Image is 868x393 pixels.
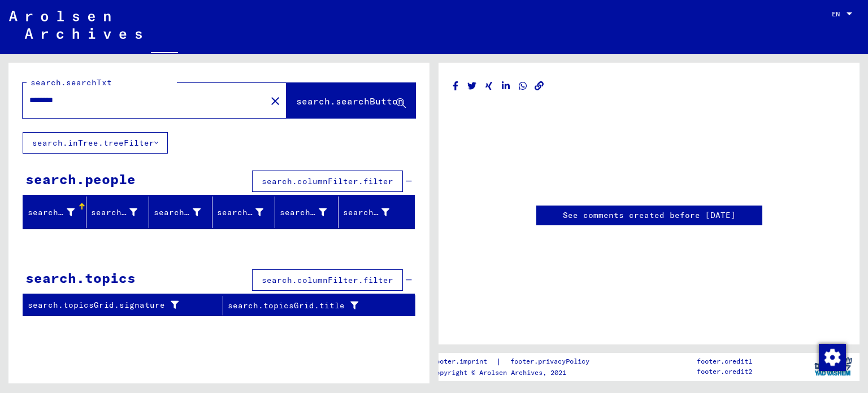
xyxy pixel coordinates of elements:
[275,197,338,228] mat-header-cell: search.peopleGrid.yearBirth
[149,197,212,228] mat-header-cell: search.peopleGrid.maidenName
[268,94,282,108] mat-icon: close
[533,79,545,93] button: Copy link
[154,207,201,219] div: search.peopleGrid.maidenName
[280,203,341,221] div: search.peopleGrid.yearBirth
[563,209,736,221] a: See comments created before [DATE]
[819,344,846,371] img: Change consent
[252,171,403,192] button: search.columnFilter.filter
[501,356,603,368] a: footer.privacyPolicy
[252,269,403,291] button: search.columnFilter.filter
[466,79,478,93] button: Share on Twitter
[280,207,327,219] div: search.peopleGrid.yearBirth
[228,300,393,312] div: search.topicsGrid.title
[264,89,287,112] button: Clear
[28,207,75,219] div: search.peopleGrid.lastName
[296,95,403,107] span: search.searchButton
[31,77,112,88] mat-label: search.searchTxt
[91,207,138,219] div: search.peopleGrid.firstName
[483,79,495,93] button: Share on Xing
[9,11,142,39] img: Arolsen_neg.svg
[450,79,462,93] button: Share on Facebook
[432,356,603,368] div: |
[28,299,214,311] div: search.topicsGrid.signature
[262,275,393,285] span: search.columnFilter.filter
[217,207,264,219] div: search.peopleGrid.placeBirth
[262,176,393,186] span: search.columnFilter.filter
[154,203,215,221] div: search.peopleGrid.maidenName
[343,203,404,221] div: search.peopleGrid.prisonerNumber
[697,366,752,377] p: footer.credit2
[23,132,168,154] button: search.inTree.treeFilter
[23,197,86,228] mat-header-cell: search.peopleGrid.lastName
[287,83,415,118] button: search.searchButton
[697,356,752,366] p: footer.credit1
[500,79,512,93] button: Share on LinkedIn
[28,296,225,315] div: search.topicsGrid.signature
[517,79,529,93] button: Share on WhatsApp
[28,203,89,221] div: search.peopleGrid.lastName
[86,197,150,228] mat-header-cell: search.peopleGrid.firstName
[338,197,415,228] mat-header-cell: search.peopleGrid.prisonerNumber
[432,368,603,378] p: Copyright © Arolsen Archives, 2021
[25,268,136,288] div: search.topics
[343,207,390,219] div: search.peopleGrid.prisonerNumber
[432,356,496,368] a: footer.imprint
[91,203,152,221] div: search.peopleGrid.firstName
[25,169,136,189] div: search.people
[217,203,278,221] div: search.peopleGrid.placeBirth
[212,197,276,228] mat-header-cell: search.peopleGrid.placeBirth
[228,296,404,315] div: search.topicsGrid.title
[832,10,844,18] span: EN
[812,352,854,381] img: yv_logo.png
